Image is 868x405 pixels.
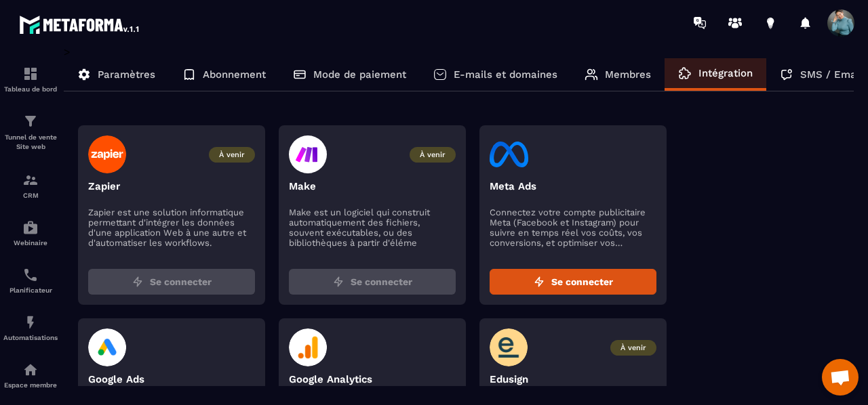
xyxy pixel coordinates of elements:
[454,68,557,81] p: E-mails et domaines
[88,328,127,366] img: google-ads-logo.4cdbfafa.svg
[88,135,127,173] img: zapier-logo.003d59f5.svg
[132,276,143,287] img: zap.8ac5aa27.svg
[3,162,58,209] a: formationformationCRM
[605,68,651,81] p: Membres
[88,207,255,248] p: Zapier est une solution informatique permettant d'intégrer les données d'une application Web à un...
[551,275,613,289] span: Se connecter
[289,373,456,385] p: Google Analytics
[698,67,753,79] p: Intégration
[490,269,656,295] button: Se connecter
[3,334,58,341] p: Automatisations
[3,239,58,247] p: Webinaire
[289,269,456,295] button: Se connecter
[22,172,39,188] img: formation
[410,147,456,163] span: À venir
[289,328,328,366] img: google-analytics-logo.594682c4.svg
[3,192,58,199] p: CRM
[3,209,58,257] a: automationsautomationsWebinaire
[610,340,656,356] span: À venir
[88,180,255,192] p: Zapier
[22,219,39,236] img: automations
[822,359,859,396] div: Ouvrir le chat
[3,351,58,399] a: automationsautomationsEspace membre
[203,68,266,81] p: Abonnement
[150,275,212,289] span: Se connecter
[490,180,656,192] p: Meta Ads
[490,328,528,366] img: edusign-logo.5fe905fa.svg
[289,180,456,192] p: Make
[3,56,58,103] a: formationformationTableau de bord
[3,133,58,152] p: Tunnel de vente Site web
[88,373,255,385] p: Google Ads
[98,68,155,81] p: Paramètres
[333,276,344,287] img: zap.8ac5aa27.svg
[19,12,141,37] img: logo
[289,207,456,248] p: Make est un logiciel qui construit automatiquement des fichiers, souvent exécutables, ou des bibl...
[490,373,656,385] p: Edusign
[534,276,545,287] img: zap.8ac5aa27.svg
[3,286,58,294] p: Planificateur
[22,66,39,82] img: formation
[289,135,327,173] img: make-logo.47d65c36.svg
[351,275,412,289] span: Se connecter
[3,304,58,351] a: automationsautomationsAutomatisations
[22,267,39,283] img: scheduler
[22,113,39,129] img: formation
[88,269,255,295] button: Se connecter
[313,68,406,81] p: Mode de paiement
[3,257,58,304] a: schedulerschedulerPlanificateur
[490,207,656,248] p: Connectez votre compte publicitaire Meta (Facebook et Instagram) pour suivre en temps réel vos co...
[490,135,528,173] img: facebook-logo.eb727249.svg
[22,362,39,378] img: automations
[3,103,58,162] a: formationformationTunnel de vente Site web
[3,85,58,93] p: Tableau de bord
[3,381,58,389] p: Espace membre
[209,147,255,163] span: À venir
[22,314,39,331] img: automations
